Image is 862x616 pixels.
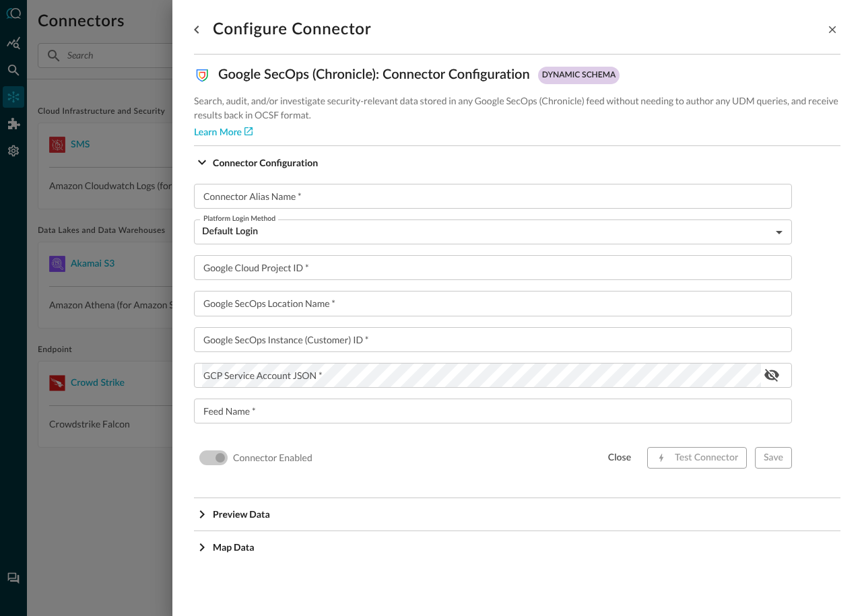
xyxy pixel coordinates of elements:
[542,69,616,81] p: dynamic schema
[194,498,840,531] button: Preview Data
[755,447,792,469] span: Please fill out all required fields before saving
[194,126,253,140] a: Learn More
[194,146,840,178] button: Connector Configuration
[203,213,275,224] label: Platform Login Method
[213,540,255,554] p: Map Data
[194,94,840,122] p: Search, audit, and/or investigate security-relevant data stored in any Google SecOps (Chronicle) ...
[824,22,840,38] button: close-drawer
[194,531,840,563] button: Map Data
[194,539,210,555] svg: Expand More
[186,19,207,40] button: go back
[761,364,783,386] button: show password
[218,65,530,85] p: Google SecOps (Chronicle) : Connector Configuration
[194,67,210,83] img: GoogleSecOps.svg
[213,19,371,40] h1: Configure Connector
[194,506,210,522] svg: Expand More
[600,447,639,469] button: close
[647,447,747,469] span: Please fill out all required fields or make needed changes before testing
[608,450,631,467] div: close
[213,507,270,521] p: Preview Data
[194,154,210,170] svg: Expand More
[202,219,792,244] div: Default Login
[213,156,318,170] p: Connector Configuration
[194,178,840,498] div: Connector Configuration
[233,450,312,465] p: Connector Enabled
